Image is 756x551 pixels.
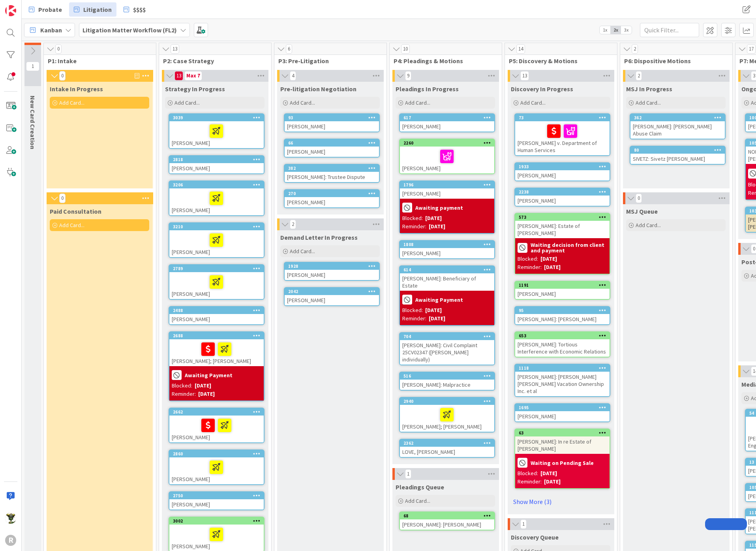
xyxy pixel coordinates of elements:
span: 14 [516,44,525,54]
span: 9 [405,71,411,81]
span: 10 [401,44,410,54]
div: [PERSON_NAME]: Tortious Interference with Economic Relations [515,339,610,357]
span: P3: Pre-Litigation [278,57,377,65]
span: 13 [171,44,179,54]
div: 80 [634,147,725,153]
span: 1 [405,469,411,479]
div: 3039 [169,114,264,121]
div: 93[PERSON_NAME] [285,114,379,132]
div: 1928 [285,263,379,270]
div: 63[PERSON_NAME]: In re Estate of [PERSON_NAME] [515,429,610,454]
span: Litigation [83,5,112,14]
div: 614 [403,267,494,273]
b: Awaiting payment [415,205,463,211]
div: 614 [400,266,494,273]
span: Discovery In Progress [511,85,573,93]
div: 73[PERSON_NAME] v. Department of Human Services [515,114,610,155]
span: P2: Case Strategy [163,57,261,65]
div: [DATE] [540,255,557,263]
input: Quick Filter... [640,23,699,37]
span: Add Card... [290,99,315,106]
div: 2042 [288,289,379,294]
div: 573 [519,214,610,220]
div: 573 [515,214,610,221]
div: 2818 [173,157,264,162]
div: 1796 [400,181,494,188]
div: [PERSON_NAME]: [PERSON_NAME] [400,519,494,530]
div: 270 [285,190,379,197]
div: 2662 [169,408,264,416]
div: 2688[PERSON_NAME]; [PERSON_NAME] [169,332,264,366]
div: 3210 [173,224,264,229]
div: [PERSON_NAME]: In re Estate of [PERSON_NAME] [515,436,610,454]
span: Pleadings In Progress [396,85,459,93]
div: 1796 [403,182,494,188]
div: Blocked: [518,255,538,263]
div: [PERSON_NAME] [285,295,379,305]
div: 2789[PERSON_NAME] [169,265,264,299]
span: MSJ Queue [626,207,658,215]
span: Pre-litigation Negotiation [280,85,356,93]
div: Reminder: [518,263,542,271]
span: Add Card... [405,99,430,106]
div: [PERSON_NAME] [400,188,494,199]
a: $$$$ [119,2,150,17]
span: 2 [636,71,642,81]
div: 1928[PERSON_NAME] [285,263,379,280]
span: Add Card... [174,99,200,106]
div: 93 [285,114,379,121]
div: Reminder: [402,222,426,231]
span: Add Card... [636,222,661,229]
span: P4: Pleadings & Motions [394,57,492,65]
div: 2940 [400,398,494,405]
div: 2238 [515,188,610,196]
span: 3x [621,26,632,34]
div: 653[PERSON_NAME]: Tortious Interference with Economic Relations [515,332,610,357]
div: 1118 [515,365,610,372]
div: 2818 [169,156,264,163]
div: 362 [630,114,725,121]
div: [PERSON_NAME] [400,248,494,258]
div: 63 [519,430,610,436]
div: R [5,535,16,546]
div: 2688 [173,333,264,338]
div: [DATE] [540,469,557,478]
div: [DATE] [198,390,215,398]
div: 3206 [169,181,264,188]
div: 653 [515,332,610,339]
div: [PERSON_NAME] [285,147,379,157]
div: [DATE] [429,314,445,323]
div: 617[PERSON_NAME] [400,114,494,132]
div: 1118[PERSON_NAME]: [PERSON_NAME] [PERSON_NAME] Vacation Ownership Inc. et al [515,365,610,396]
div: 2488 [173,308,264,313]
span: 1 [26,62,39,71]
span: Add Card... [290,248,315,255]
span: 4 [290,71,296,81]
div: 1933[PERSON_NAME] [515,163,610,181]
span: 6 [286,44,292,54]
div: 2789 [173,266,264,271]
div: 2940[PERSON_NAME]; [PERSON_NAME] [400,398,494,432]
span: Add Card... [520,99,546,106]
div: 1928 [288,263,379,269]
div: [DATE] [425,306,442,314]
div: 382 [288,165,379,171]
span: P6: Dispositive Motions [624,57,722,65]
div: 2860[PERSON_NAME] [169,450,264,484]
div: 3039[PERSON_NAME] [169,114,264,148]
span: MSJ In Progress [626,85,672,93]
span: Kanban [40,25,62,35]
span: 0 [59,194,66,203]
span: Demand Letter In Progress [280,233,358,241]
div: [PERSON_NAME]: [PERSON_NAME] [PERSON_NAME] Vacation Ownership Inc. et al [515,372,610,396]
div: [PERSON_NAME] [285,121,379,132]
span: 17 [747,44,756,54]
div: 2362 [403,440,494,446]
div: 80 [630,147,725,154]
b: Litigation Matter Workflow (FL2) [83,26,177,34]
div: Reminder: [518,478,542,486]
div: [PERSON_NAME] [169,188,264,215]
img: Visit kanbanzone.com [5,5,16,16]
div: 1118 [519,365,610,371]
div: 362 [634,115,725,120]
